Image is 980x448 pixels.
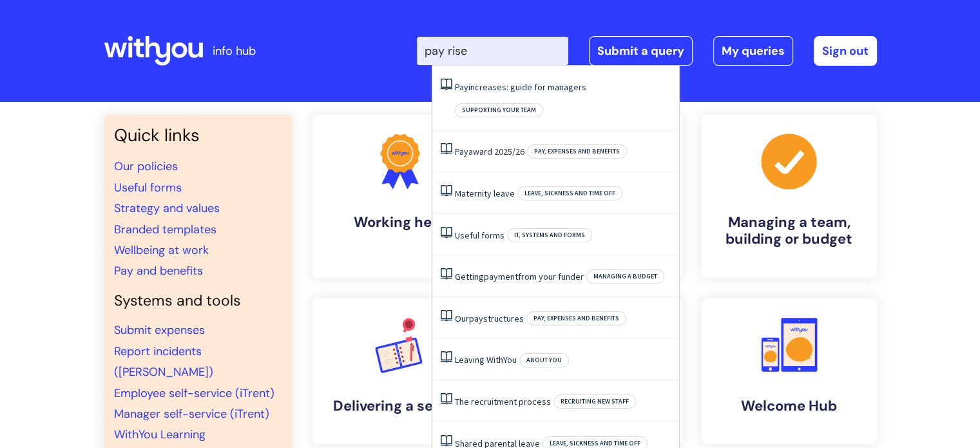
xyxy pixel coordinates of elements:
[114,385,274,401] a: Employee self-service (iTrent)
[455,188,515,199] a: Maternity leave
[114,200,220,216] a: Strategy and values
[114,406,269,422] a: Manager self-service (iTrent)
[323,214,477,231] h4: Working here
[517,186,622,200] span: Leave, sickness and time off
[455,396,551,407] a: The recruitment process
[455,313,524,324] a: Ourpaystructures
[455,146,524,157] a: Payaward 2025/26
[114,263,203,278] a: Pay and benefits
[469,313,483,324] span: pay
[417,37,568,65] input: Search
[114,180,182,195] a: Useful forms
[213,41,256,61] p: info hub
[586,269,664,284] span: Managing a budget
[712,398,867,414] h4: Welcome Hub
[702,298,877,444] a: Welcome Hub
[114,427,206,442] a: WithYou Learning
[455,229,504,241] a: Useful forms
[114,159,178,174] a: Our policies
[312,115,488,278] a: Working here
[589,36,693,66] a: Submit a query
[507,228,592,242] span: IT, systems and forms
[455,146,468,157] span: Pay
[455,81,586,93] a: Payincreases: guide for managers
[702,115,877,278] a: Managing a team, building or budget
[455,103,543,117] span: Supporting your team
[712,214,867,248] h4: Managing a team, building or budget
[526,311,626,326] span: Pay, expenses and benefits
[114,242,209,258] a: Wellbeing at work
[519,353,569,367] span: About you
[114,222,216,237] a: Branded templates
[455,81,468,93] span: Pay
[417,36,877,66] div: | -
[114,322,205,338] a: Submit expenses
[814,36,877,66] a: Sign out
[114,344,213,380] a: Report incidents ([PERSON_NAME])
[455,354,517,365] a: Leaving WithYou
[455,271,584,282] a: Gettingpaymentfrom your funder
[312,298,488,444] a: Delivering a service
[527,144,627,159] span: Pay, expenses and benefits
[114,125,282,146] h3: Quick links
[713,36,793,66] a: My queries
[484,271,518,282] span: payment
[323,398,477,414] h4: Delivering a service
[553,394,636,409] span: Recruiting new staff
[114,292,282,310] h4: Systems and tools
